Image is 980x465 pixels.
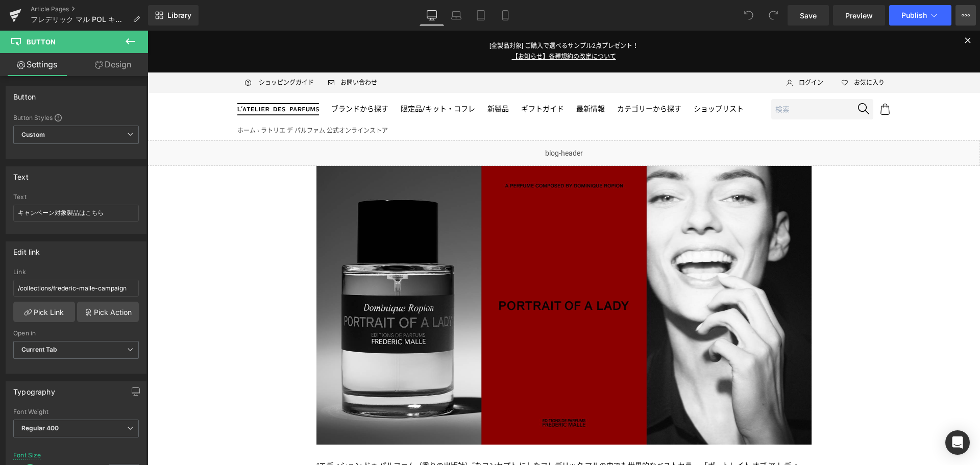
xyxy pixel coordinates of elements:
div: Button Styles [13,113,139,121]
input: 検索 [624,68,726,89]
div: Font Size [13,452,41,459]
a: Preview [833,5,885,26]
div: Text [13,167,29,181]
a: Pick Action [77,302,139,322]
img: ラトリエ デ パルファム 公式オンラインストア [90,72,171,85]
span: Save [800,10,817,21]
div: Button [13,87,36,101]
a: ショッピングガイド [90,47,166,58]
span: Preview [845,10,873,21]
span: ラトリエ デ パルファム 公式オンラインストア [113,96,240,104]
div: Link [13,268,139,276]
input: https://your-shop.myshopify.com [13,280,139,297]
img: 香水、薔薇 [169,135,664,414]
button: Publish [889,5,951,26]
b: Current Tab [21,346,58,353]
a: Article Pages [31,5,148,13]
a: お問い合わせ [175,47,230,58]
button: Undo [739,5,759,26]
span: お問い合わせ [193,47,230,58]
img: Icon_Email.svg [181,50,187,54]
a: ギフトガイド [374,70,416,88]
a: ログイン [633,47,676,58]
img: Icon_User.svg [639,47,645,58]
a: Desktop [420,5,444,26]
a: 【お知らせ】各種規約の改定について [364,22,469,30]
p: [全製品対象] ご購入で選べるサンプル2点プレゼント！ [10,10,822,21]
button: Redo [763,5,783,26]
a: Laptop [444,5,469,26]
div: Open in [13,330,139,337]
a: 最新情報 [429,70,457,88]
a: New Library [148,5,199,26]
span: お気に入り [706,47,737,58]
span: ショッピングガイド [111,47,166,58]
nav: breadcrumbs [90,95,240,106]
a: 新製品 [340,70,361,88]
span: ログイン [651,47,676,58]
span: › [110,96,112,104]
b: Custom [21,131,45,139]
img: Icon_Cart.svg [732,73,743,84]
a: ブランドから探す [184,70,241,88]
span: Button [27,38,56,46]
a: ショップリスト [546,70,596,88]
a: Pick Link [13,302,75,322]
button: More [955,5,976,26]
span: Publish [901,11,927,19]
div: Edit link [13,242,40,256]
a: 限定品/キット・コフレ [253,70,328,88]
a: ホーム [90,96,108,104]
a: カテゴリーから探す [470,70,534,88]
div: Open Intercom Messenger [945,430,970,455]
img: Icon_ShoppingGuide.svg [96,47,105,57]
img: Icon_Search.svg [710,72,722,84]
b: Regular 400 [21,424,59,432]
span: Library [167,11,191,20]
a: Mobile [493,5,518,26]
p: “エディション ドゥ パルファム（香りの出版社）”をコンセプト にしたフレデリック マ [169,429,664,452]
img: Icon_Heart_Empty.svg [694,49,700,55]
div: Font Weight [13,408,139,415]
div: Typography [13,382,55,396]
div: Text [13,193,139,201]
span: フレデリック マル POL キャンペーン ニュース 9/10公開 [31,15,129,23]
a: Design [76,53,150,76]
a: Tablet [469,5,493,26]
